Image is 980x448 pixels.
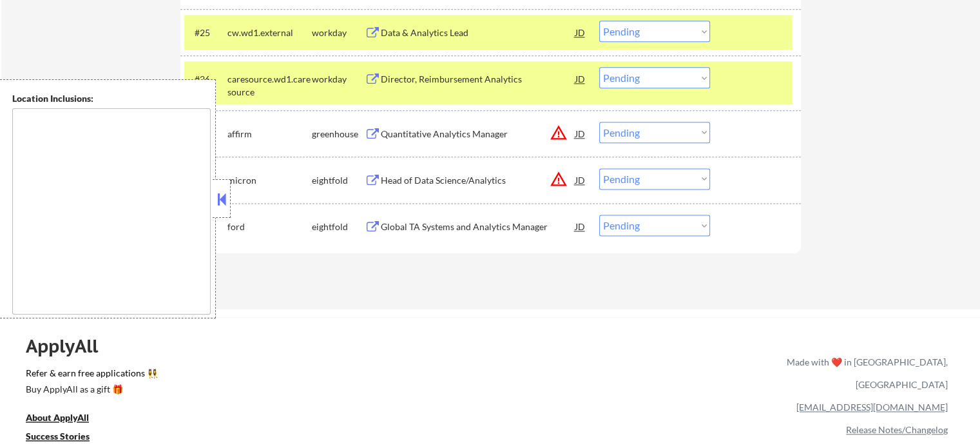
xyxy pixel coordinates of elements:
[796,402,948,413] a: [EMAIL_ADDRESS][DOMAIN_NAME]
[574,168,587,191] div: JD
[381,174,575,187] div: Head of Data Science/Analytics
[26,385,155,394] div: Buy ApplyAll as a gift 🎁
[381,128,575,141] div: Quantitative Analytics Manager
[26,431,90,442] u: Success Stories
[574,122,587,145] div: JD
[381,26,575,39] div: Data & Analytics Lead
[550,124,568,142] button: warning_amber
[26,411,107,427] a: About ApplyAll
[312,128,365,141] div: greenhouse
[312,73,365,86] div: workday
[312,220,365,233] div: eightfold
[26,369,517,382] a: Refer & earn free applications 👯‍♀️
[227,73,312,98] div: caresource.wd1.caresource
[26,412,89,423] u: About ApplyAll
[312,26,365,39] div: workday
[227,128,312,141] div: affirm
[26,382,155,398] a: Buy ApplyAll as a gift 🎁
[381,220,575,233] div: Global TA Systems and Analytics Manager
[574,215,587,238] div: JD
[574,67,587,90] div: JD
[195,73,217,86] div: #26
[195,26,217,39] div: #25
[846,424,948,435] a: Release Notes/Changelog
[227,220,312,233] div: ford
[312,174,365,187] div: eightfold
[550,170,568,188] button: warning_amber
[381,73,575,86] div: Director, Reimbursement Analytics
[574,21,587,44] div: JD
[26,335,113,357] div: ApplyAll
[12,92,211,105] div: Location Inclusions:
[26,429,107,445] a: Success Stories
[782,351,948,396] div: Made with ❤️ in [GEOGRAPHIC_DATA], [GEOGRAPHIC_DATA]
[227,26,312,39] div: cw.wd1.external
[227,174,312,187] div: micron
